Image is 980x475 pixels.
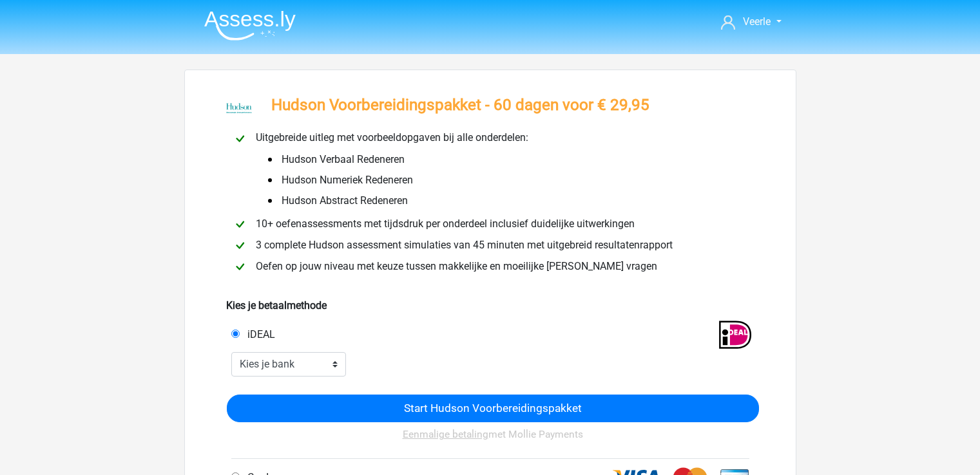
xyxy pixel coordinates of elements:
[251,218,640,230] span: 10+ oefenassessments met tijdsdruk per onderdeel inclusief duidelijke uitwerkingen
[266,152,405,167] span: Hudson Verbaal Redeneren
[716,14,786,30] a: Veerle
[266,172,413,188] span: Hudson Numeriek Redeneren
[232,216,248,232] img: checkmark
[232,237,248,254] img: checkmark
[204,10,296,41] img: Assessly
[232,131,248,147] img: checkmark
[251,260,662,272] span: Oefen op jouw niveau met keuze tussen makkelijke en moeilijke [PERSON_NAME] vragen
[232,259,248,275] img: checkmark
[226,103,253,113] img: cefd0e47479f4eb8e8c001c0d358d5812e054fa8.png
[226,299,327,312] b: Kies je betaalmethode
[403,429,488,440] u: Eenmalige betaling
[227,422,759,458] div: met Mollie Payments
[271,96,649,115] h3: Hudson Voorbereidingspakket - 60 dagen voor € 29,95
[251,239,678,251] span: 3 complete Hudson assessment simulaties van 45 minuten met uitgebreid resultatenrapport
[266,193,408,209] span: Hudson Abstract Redeneren
[743,15,771,28] span: Veerle
[227,395,759,422] input: Start Hudson Voorbereidingspakket
[251,131,533,144] span: Uitgebreide uitleg met voorbeeldopgaven bij alle onderdelen:
[242,328,275,340] span: iDEAL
